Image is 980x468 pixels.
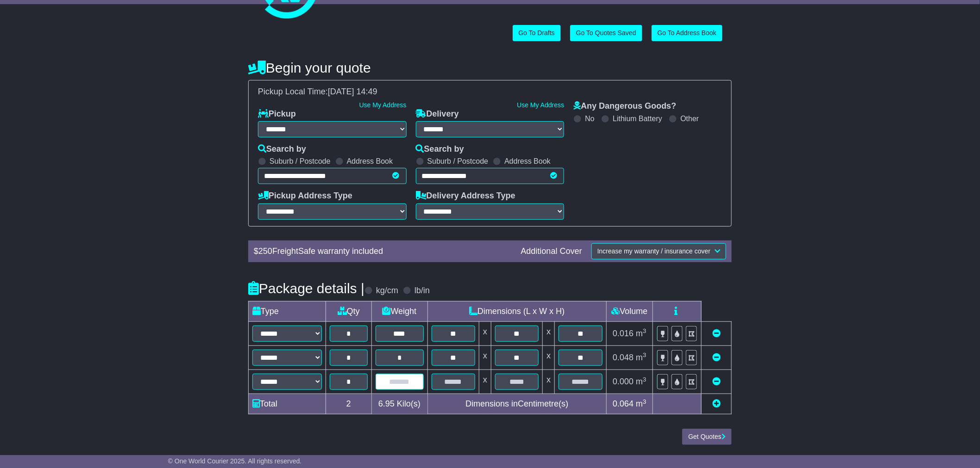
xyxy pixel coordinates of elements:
td: x [543,346,555,370]
td: x [479,321,491,345]
a: Use My Address [517,101,564,109]
span: © One World Courier 2025. All rights reserved. [168,457,302,465]
label: Suburb / Postcode [427,157,489,166]
span: 0.048 [613,353,634,362]
button: Increase my warranty / insurance cover [591,243,726,259]
a: Remove this item [712,377,721,386]
a: Use My Address [359,101,407,109]
a: Add new item [712,399,721,408]
div: Pickup Local Time: [253,87,727,97]
a: Remove this item [712,329,721,338]
td: Kilo(s) [371,394,427,414]
label: Delivery [416,109,459,119]
label: Lithium Battery [613,114,662,123]
div: Additional Cover [516,246,587,257]
a: Go To Address Book [652,25,722,41]
label: Other [680,114,699,123]
span: 0.000 [613,377,634,386]
div: $ FreightSafe warranty included [249,246,516,257]
td: x [479,370,491,394]
label: Address Book [347,157,393,166]
h4: Package details | [248,281,364,296]
td: Type [249,301,326,321]
a: Remove this item [712,353,721,362]
td: Qty [326,301,372,321]
label: kg/cm [376,286,398,296]
span: [DATE] 14:49 [328,87,377,96]
span: 250 [258,246,272,256]
sup: 3 [643,327,647,334]
label: No [585,114,594,123]
label: Search by [416,144,464,154]
sup: 3 [643,376,647,383]
label: Any Dangerous Goods? [573,101,676,111]
button: Get Quotes [682,429,732,445]
span: m [636,353,647,362]
sup: 3 [643,351,647,358]
span: m [636,377,647,386]
label: Search by [258,144,306,154]
td: 2 [326,394,372,414]
span: 0.016 [613,329,634,338]
td: Dimensions in Centimetre(s) [427,394,606,414]
td: Volume [606,301,653,321]
label: Suburb / Postcode [270,157,331,166]
label: lb/in [415,286,430,296]
span: m [636,399,647,408]
sup: 3 [643,398,647,405]
td: Total [249,394,326,414]
label: Pickup Address Type [258,191,352,201]
span: m [636,329,647,338]
td: Weight [371,301,427,321]
td: x [543,321,555,345]
span: 6.95 [378,399,395,408]
a: Go To Quotes Saved [570,25,642,41]
h4: Begin your quote [248,60,732,75]
span: 0.064 [613,399,634,408]
span: Increase my warranty / insurance cover [597,247,710,255]
a: Go To Drafts [513,25,561,41]
label: Pickup [258,109,296,119]
td: x [543,370,555,394]
td: Dimensions (L x W x H) [427,301,606,321]
label: Address Book [504,157,551,166]
label: Delivery Address Type [416,191,515,201]
td: x [479,346,491,370]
